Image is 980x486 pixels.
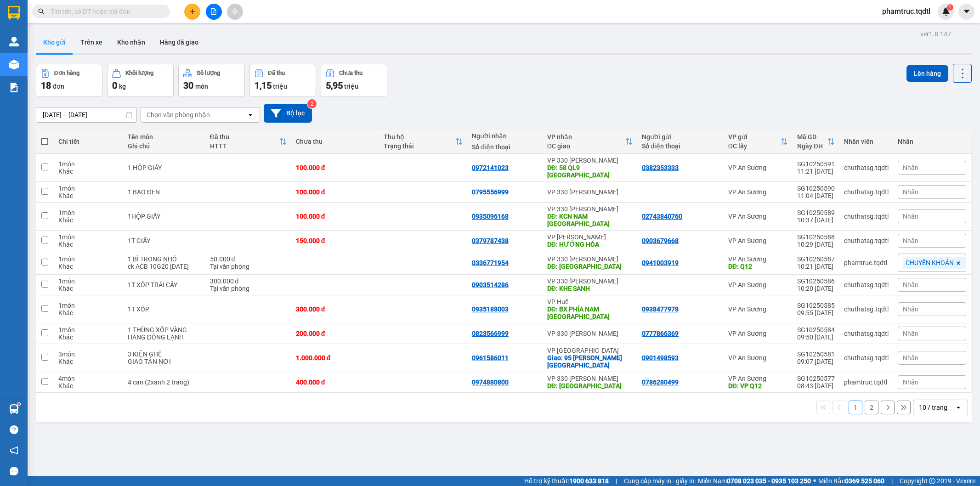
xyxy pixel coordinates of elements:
[844,259,889,266] div: phamtruc.tqdtl
[728,142,781,150] div: ĐC lấy
[10,467,18,475] span: message
[797,185,835,192] div: SG10250590
[813,479,816,483] span: ⚪️
[321,64,387,97] button: Chưa thu5,95 triệu
[919,403,947,412] div: 10 / trang
[797,333,835,341] div: 09:50 [DATE]
[616,476,617,486] span: |
[58,382,119,390] div: Khác
[624,476,696,486] span: Cung cấp máy in - giấy in:
[384,133,455,141] div: Thu hộ
[9,83,19,92] img: solution-icon
[844,305,889,313] div: chuthatsg.tqdtl
[728,305,788,313] div: VP An Sương
[903,213,918,220] span: Nhãn
[128,326,201,333] div: 1 THÙNG XỐP VÀNG
[10,425,18,434] span: question-circle
[547,241,633,248] div: DĐ: HƯỚNG HÓA
[9,404,19,414] img: warehouse-icon
[942,7,950,16] img: icon-new-feature
[547,255,633,263] div: VP 330 [PERSON_NAME]
[384,142,455,150] div: Trạng thái
[472,188,509,196] div: 0795556999
[865,401,878,414] button: 2
[10,446,18,455] span: notification
[844,281,889,288] div: chuthatsg.tqdtl
[642,379,679,386] div: 0786280499
[38,8,45,15] span: search
[58,209,119,216] div: 1 món
[58,233,119,241] div: 1 món
[58,185,119,192] div: 1 món
[147,110,210,119] div: Chọn văn phòng nhận
[9,60,19,69] img: warehouse-icon
[205,130,291,154] th: Toggle SortBy
[642,354,679,362] div: 0901498593
[296,379,375,386] div: 400.000 đ
[9,37,19,46] img: warehouse-icon
[728,330,788,337] div: VP An Sương
[547,164,633,179] div: DĐ: 58 QL9 ĐÔNG HÀ
[728,354,788,362] div: VP An Sương
[547,382,633,390] div: DĐ: ĐÔNG HÀ
[472,281,509,288] div: 0903514286
[547,347,633,354] div: VP [GEOGRAPHIC_DATA]
[547,188,633,196] div: VP 330 [PERSON_NAME]
[58,375,119,382] div: 4 món
[797,241,835,248] div: 10:29 [DATE]
[898,138,966,145] div: Nhãn
[36,31,73,53] button: Kho gửi
[844,379,889,386] div: phamtruc.tqdtl
[797,263,835,270] div: 10:21 [DATE]
[797,216,835,224] div: 10:37 [DATE]
[845,477,884,485] strong: 0369 525 060
[58,192,119,199] div: Khác
[728,255,788,263] div: VP An Sương
[128,263,201,270] div: ck ACB 10G20 14/10/2025
[197,70,220,76] div: Số lượng
[728,188,788,196] div: VP An Sương
[472,305,509,313] div: 0935188003
[797,233,835,241] div: SG10250588
[547,285,633,292] div: DĐ: KHE SANH
[183,80,193,91] span: 30
[264,104,312,123] button: Bộ lọc
[547,233,633,241] div: VP [PERSON_NAME]
[642,330,679,337] div: 0777866369
[307,99,317,108] sup: 2
[891,476,893,486] span: |
[128,350,201,358] div: 3 KIỆN GHẾ
[107,64,174,97] button: Khối lượng0kg
[728,263,788,270] div: DĐ: Q12
[128,281,201,288] div: 1T XỐP TRÁI CÂY
[728,375,788,382] div: VP An Sương
[727,477,811,485] strong: 0708 023 035 - 0935 103 250
[797,309,835,316] div: 09:55 [DATE]
[58,216,119,224] div: Khác
[54,70,79,76] div: Đơn hàng
[472,237,509,244] div: 0379787438
[339,70,363,76] div: Chưa thu
[903,237,918,244] span: Nhãn
[547,205,633,213] div: VP 330 [PERSON_NAME]
[903,379,918,386] span: Nhãn
[17,403,20,406] sup: 1
[273,83,287,90] span: triệu
[184,4,200,20] button: plus
[698,476,811,486] span: Miền Nam
[210,277,287,285] div: 300.000 đ
[326,80,343,91] span: 5,95
[955,404,962,411] svg: open
[8,6,20,20] img: logo-vxr
[247,111,254,119] svg: open
[36,107,136,122] input: Select a date range.
[210,8,217,15] span: file-add
[797,133,827,141] div: Mã GD
[227,4,243,20] button: aim
[797,142,827,150] div: Ngày ĐH
[296,213,375,220] div: 100.000 đ
[58,309,119,316] div: Khác
[268,70,285,76] div: Đã thu
[472,164,509,171] div: 0972141023
[210,133,279,141] div: Đã thu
